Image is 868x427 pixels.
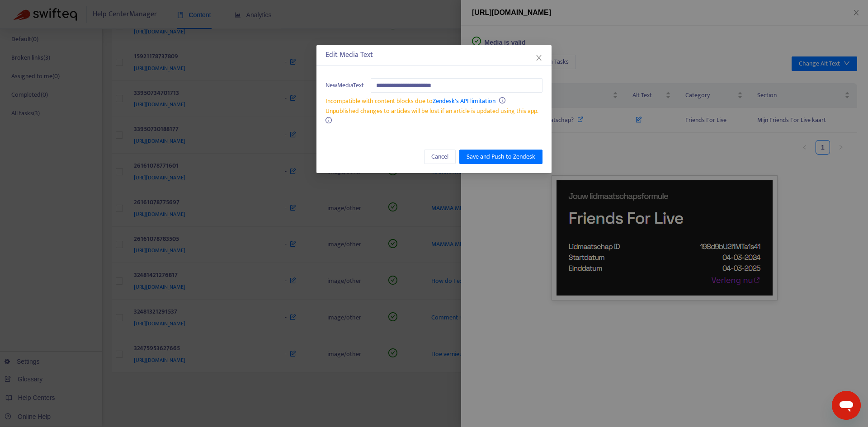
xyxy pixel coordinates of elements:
[535,54,542,61] span: close
[325,80,364,90] span: New Media Text
[433,96,495,106] a: Zendesk's API limitation
[424,150,456,164] button: Cancel
[459,150,542,164] button: Save and Push to Zendesk
[325,106,538,116] span: Unpublished changes to articles will be lost if an article is updated using this app.
[325,50,542,61] div: Edit Media Text
[534,53,544,63] button: Close
[325,117,332,123] span: info-circle
[499,97,505,103] span: info-circle
[431,152,448,162] span: Cancel
[325,96,495,106] span: Incompatible with content blocks due to
[832,391,861,420] iframe: Knop om het berichtenvenster te openen
[467,152,535,162] span: Save and Push to Zendesk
